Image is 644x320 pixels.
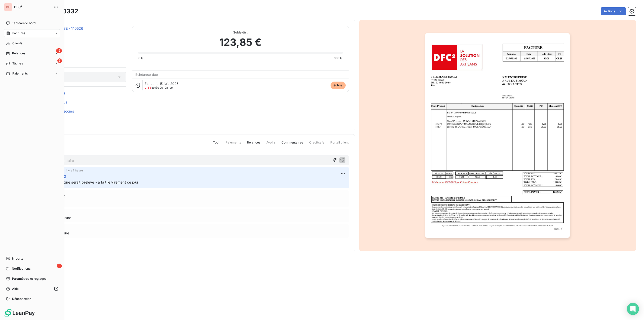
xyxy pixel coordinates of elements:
span: Tout [213,140,220,149]
span: 0% [138,56,143,60]
span: Pensait que la facture serait prelevé - a fait le virement ce jour [33,180,138,184]
span: 5 [57,58,62,63]
span: il y a 1 heure [66,169,83,172]
span: DFC² [14,5,50,9]
button: Actions [601,7,626,15]
span: Factures [12,31,25,35]
span: Clients [12,41,22,46]
span: Déconnexion [12,297,31,301]
span: Échéance due [135,73,158,77]
div: DF [4,3,12,11]
span: Paiements [12,71,28,76]
span: 11 [57,264,62,268]
span: échue [331,82,346,89]
span: Imports [12,256,23,261]
span: Échue le 15 juil. 2025 [145,82,179,86]
span: Creditsafe [309,140,325,149]
span: Aide [12,287,19,291]
span: Commentaires [281,140,303,149]
img: Logo LeanPay [4,309,35,317]
span: 04KM1 [39,32,126,36]
span: Tâches [12,61,23,66]
a: Aide [4,285,60,293]
span: J+58 [145,86,152,89]
img: invoice_thumbnail [425,33,570,238]
span: Portail client [330,140,349,149]
span: Paiements [226,140,241,149]
span: 100% [334,56,343,60]
span: Solde dû : [138,30,343,35]
div: Open Intercom Messenger [627,303,639,315]
span: Relances [12,51,25,56]
span: Notifications [12,266,30,271]
span: Avoirs [266,140,275,149]
span: après échéance [145,86,173,89]
span: Relances [247,140,260,149]
span: 16 [56,48,62,53]
span: 123,85 € [219,35,261,50]
span: Tableau de bord [12,21,35,25]
span: Paramètres et réglages [12,276,46,281]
